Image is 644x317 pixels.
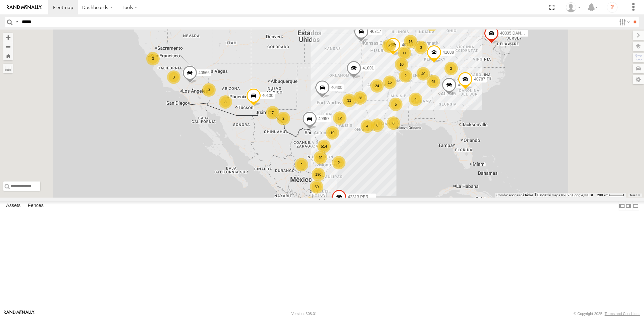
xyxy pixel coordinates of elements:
[409,93,422,106] div: 4
[354,91,367,105] div: 28
[266,106,279,119] div: 7
[370,79,384,93] div: 24
[3,64,13,73] label: Measure
[146,52,160,65] div: 3
[537,193,593,197] span: Datos del mapa ©2025 Google, INEGI
[632,201,639,211] label: Hide Summary Table
[371,118,384,132] div: 8
[7,5,42,10] img: rand-logo.svg
[625,201,632,211] label: Dock Summary Table to the Right
[3,201,24,211] label: Assets
[563,2,583,12] div: Miguel Cantu
[630,194,640,197] a: Términos (se abre en una nueva pestaña)
[342,94,356,107] div: 31
[291,312,317,316] div: Version: 308.01
[318,116,329,121] span: 40957
[607,2,618,13] i: ?
[262,93,273,98] span: 40130
[404,35,417,48] div: 16
[402,43,413,47] span: 40783
[312,168,325,181] div: 190
[616,17,631,27] label: Search Filter Options
[199,70,210,75] span: 40566
[605,312,640,316] a: Terms and Conditions
[595,193,626,198] button: Escala del mapa: 200 km por 42 píxeles
[382,39,396,53] div: 2
[363,66,374,70] span: 41001
[167,70,180,84] div: 3
[399,69,412,83] div: 2
[331,85,342,90] span: 40400
[317,140,331,153] div: 514
[361,119,374,133] div: 4
[332,156,345,169] div: 2
[295,158,308,171] div: 2
[277,112,290,125] div: 2
[314,151,327,164] div: 49
[303,197,317,211] div: 174
[444,62,458,75] div: 2
[310,180,323,194] div: 50
[474,77,485,82] span: 40787
[24,201,47,211] label: Fences
[3,42,13,51] button: Zoom out
[619,201,625,211] label: Dock Summary Table to the Left
[202,83,216,97] div: 3
[398,46,411,60] div: 11
[389,98,402,111] div: 5
[14,17,19,27] label: Search Query
[633,75,644,84] label: Map Settings
[348,195,378,199] span: 42313 PERDIDO
[387,116,400,130] div: 8
[496,193,533,198] button: Combinaciones de teclas
[3,33,13,42] button: Zoom in
[500,31,530,36] span: 40335 DAÑADO
[326,126,339,140] div: 19
[574,312,640,316] div: © Copyright 2025 -
[219,95,232,109] div: 3
[333,111,346,125] div: 12
[383,75,396,89] div: 15
[425,18,439,31] div: 13
[395,58,408,71] div: 10
[597,193,608,197] span: 200 km
[414,41,428,54] div: 3
[4,310,35,317] a: Visit our Website
[417,67,430,81] div: 40
[370,29,381,34] span: 40817
[427,75,440,88] div: 45
[3,51,13,60] button: Zoom Home
[443,50,454,54] span: 41038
